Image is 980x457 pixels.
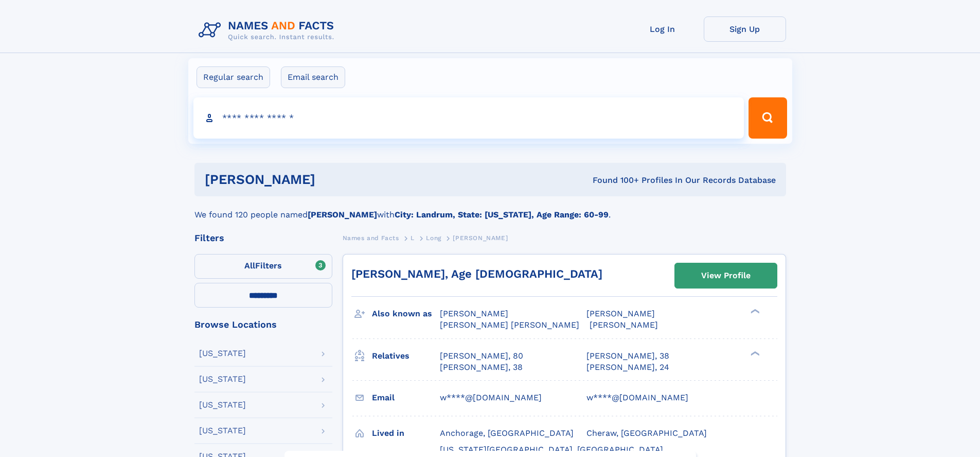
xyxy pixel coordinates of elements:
h3: Also known as [372,305,440,323]
span: [US_STATE][GEOGRAPHIC_DATA], [GEOGRAPHIC_DATA] [440,445,663,454]
a: [PERSON_NAME], 80 [440,350,523,362]
a: [PERSON_NAME], 24 [586,362,669,373]
a: [PERSON_NAME], 38 [440,362,523,373]
div: Found 100+ Profiles In Our Records Database [454,175,776,186]
div: Filters [194,233,332,243]
button: Search Button [749,97,787,139]
div: We found 120 people named with . [194,196,786,221]
b: City: Landrum, State: [US_STATE], Age Range: 60-99 [395,210,609,219]
span: [PERSON_NAME] [590,320,658,330]
span: Long [426,234,441,242]
label: Email search [281,66,345,88]
div: [US_STATE] [199,427,246,435]
div: [US_STATE] [199,401,246,409]
div: ❯ [748,308,760,315]
div: [US_STATE] [199,349,246,358]
img: Logo Names and Facts [194,16,343,44]
div: [US_STATE] [199,375,246,383]
h3: Relatives [372,347,440,365]
b: [PERSON_NAME] [308,210,377,219]
span: Cheraw, [GEOGRAPHIC_DATA] [586,428,707,438]
span: [PERSON_NAME] [PERSON_NAME] [440,320,579,330]
span: Anchorage, [GEOGRAPHIC_DATA] [440,428,574,438]
a: L [411,231,415,244]
a: Names and Facts [343,231,399,244]
a: Long [426,231,441,244]
a: [PERSON_NAME], 38 [586,350,669,362]
span: [PERSON_NAME] [453,234,508,242]
input: search input [193,97,744,139]
div: View Profile [701,264,751,287]
h1: [PERSON_NAME] [205,173,454,186]
span: All [244,261,255,270]
a: Sign Up [704,16,786,42]
a: View Profile [675,263,777,288]
h3: Email [372,389,440,407]
label: Filters [194,254,332,279]
a: Log In [621,16,704,42]
span: [PERSON_NAME] [586,309,655,318]
span: L [411,234,415,242]
a: [PERSON_NAME], Age [DEMOGRAPHIC_DATA] [351,267,602,280]
div: Browse Locations [194,320,332,329]
span: [PERSON_NAME] [440,309,508,318]
label: Regular search [197,66,270,88]
h3: Lived in [372,425,440,442]
div: ❯ [748,350,760,357]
